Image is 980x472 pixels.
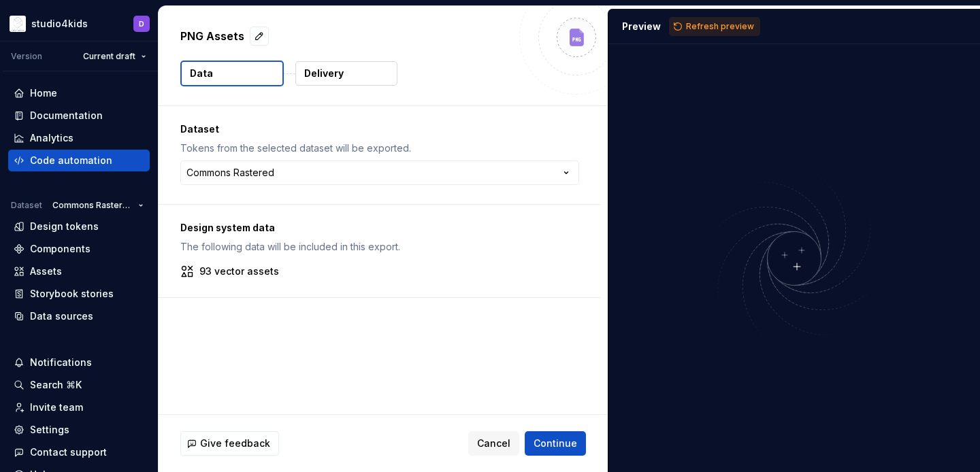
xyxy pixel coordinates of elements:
[8,150,150,171] a: Code automation
[10,16,26,32] img: f1dd3a2a-5342-4756-bcfa-e9eec4c7fc0d.png
[11,51,42,62] div: Version
[31,17,88,31] div: studio4kids
[199,265,279,278] p: 93 vector assets
[304,67,344,80] p: Delivery
[11,200,42,211] div: Dataset
[180,122,579,136] p: Dataset
[30,265,62,278] div: Assets
[180,221,579,235] p: Design system data
[180,28,244,44] p: PNG Assets
[30,154,112,167] div: Code automation
[8,216,150,237] a: Design tokens
[30,242,91,256] div: Components
[8,238,150,260] a: Components
[30,356,92,369] div: Notifications
[180,61,284,86] button: Data
[8,82,150,104] a: Home
[686,21,754,32] span: Refresh preview
[8,352,150,373] button: Notifications
[52,200,133,211] span: Commons Rastered
[200,437,270,450] span: Give feedback
[477,437,510,450] span: Cancel
[8,305,150,327] a: Data sources
[3,9,155,38] button: studio4kidsD
[669,17,760,36] button: Refresh preview
[30,309,93,323] div: Data sources
[180,240,579,254] p: The following data will be included in this export.
[8,374,150,396] button: Search ⌘K
[8,419,150,441] a: Settings
[30,131,73,145] div: Analytics
[8,441,150,463] button: Contact support
[180,431,279,456] button: Give feedback
[30,423,69,437] div: Settings
[30,378,82,392] div: Search ⌘K
[180,141,579,155] p: Tokens from the selected dataset will be exported.
[468,431,519,456] button: Cancel
[139,18,144,29] div: D
[295,61,397,86] button: Delivery
[30,287,114,301] div: Storybook stories
[534,437,577,450] span: Continue
[8,105,150,127] a: Documentation
[30,109,103,122] div: Documentation
[30,445,107,459] div: Contact support
[30,220,99,233] div: Design tokens
[8,397,150,418] a: Invite team
[8,127,150,149] a: Analytics
[8,260,150,282] a: Assets
[83,51,135,62] span: Current draft
[525,431,586,456] button: Continue
[8,283,150,305] a: Storybook stories
[622,20,661,33] div: Preview
[46,196,150,215] button: Commons Rastered
[30,401,83,414] div: Invite team
[30,86,57,100] div: Home
[77,47,152,66] button: Current draft
[190,67,213,80] p: Data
